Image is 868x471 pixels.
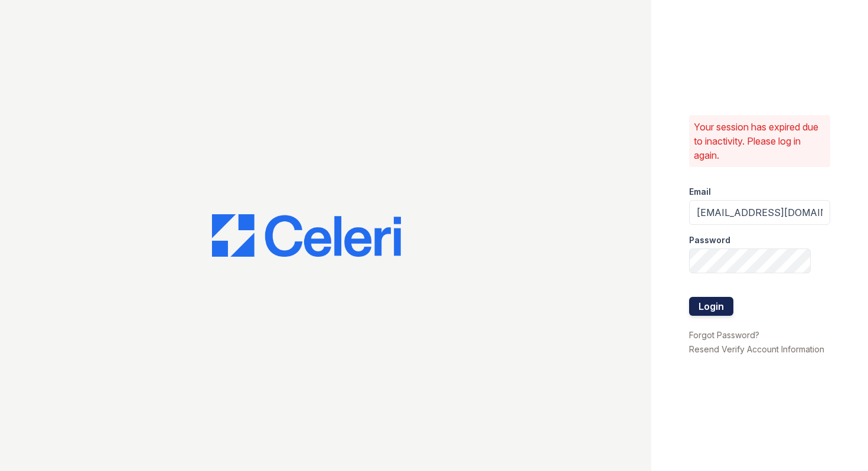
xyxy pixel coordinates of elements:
[689,234,730,246] label: Password
[212,214,401,257] img: CE_Logo_Blue-a8612792a0a2168367f1c8372b55b34899dd931a85d93a1a3d3e32e68fde9ad4.png
[689,330,759,340] a: Forgot Password?
[694,120,826,162] p: Your session has expired due to inactivity. Please log in again.
[689,344,824,354] a: Resend Verify Account Information
[689,297,733,316] button: Login
[689,186,711,198] label: Email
